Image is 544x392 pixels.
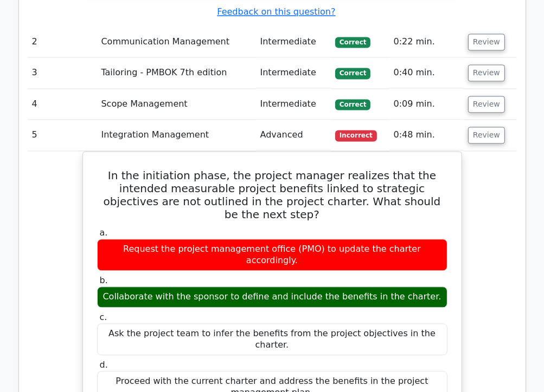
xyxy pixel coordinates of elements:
span: a. [100,227,108,238]
div: Collaborate with the sponsor to define and include the benefits in the charter. [97,286,447,308]
td: Scope Management [97,89,255,120]
div: Request the project management office (PMO) to update the charter accordingly. [97,239,447,271]
td: Intermediate [256,57,331,88]
span: Correct [335,68,370,79]
td: 0:09 min. [389,89,464,120]
td: 2 [28,27,97,57]
td: Intermediate [256,89,331,120]
td: 0:40 min. [389,57,464,88]
span: Incorrect [335,130,377,141]
h5: In the initiation phase, the project manager realizes that the intended measurable project benefi... [96,169,449,221]
td: 4 [28,89,97,120]
a: Feedback on this question? [217,6,335,17]
span: d. [100,360,108,370]
td: Advanced [256,120,331,151]
td: 5 [28,120,97,151]
button: Review [468,64,505,81]
div: Ask the project team to infer the benefits from the project objectives in the charter. [97,323,447,356]
td: 0:22 min. [389,27,464,57]
span: c. [100,312,107,322]
span: Correct [335,99,370,110]
span: Correct [335,37,370,48]
td: Integration Management [97,120,255,151]
td: Intermediate [256,27,331,57]
td: 0:48 min. [389,120,464,151]
td: Tailoring - PMBOK 7th edition [97,57,255,88]
td: 3 [28,57,97,88]
button: Review [468,34,505,50]
span: b. [100,275,108,285]
button: Review [468,96,505,113]
button: Review [468,127,505,143]
td: Communication Management [97,27,255,57]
